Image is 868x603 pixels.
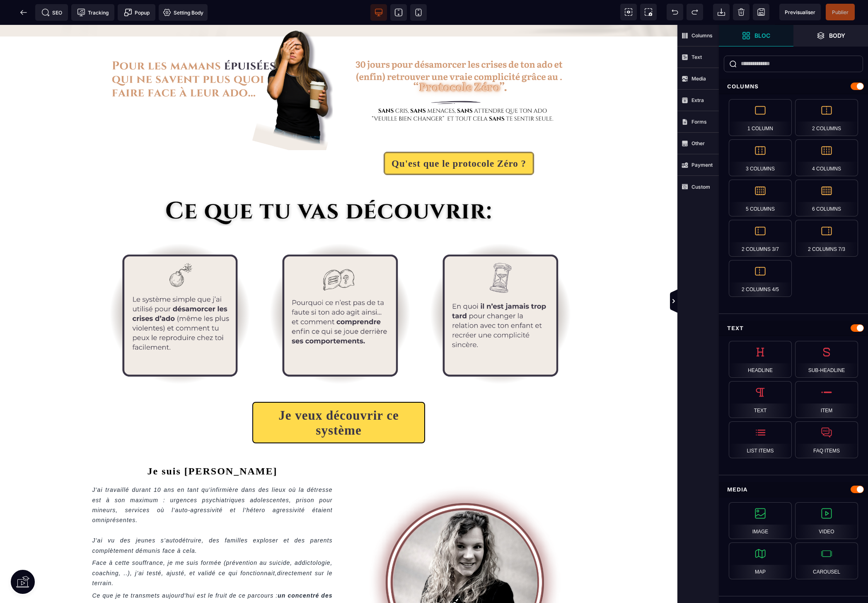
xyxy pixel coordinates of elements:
span: Open Layer Manager [793,25,868,46]
div: FAQ Items [795,421,858,458]
div: Image [729,502,792,539]
div: 4 Columns [795,139,858,176]
div: Map [729,542,792,579]
strong: Extra [691,97,704,103]
span: Preview [779,4,821,20]
span: Previsualiser [785,9,815,15]
span: directement sur le terrain. [92,545,335,562]
strong: Text [691,54,702,60]
strong: Media [691,75,706,82]
div: Text [729,381,792,418]
div: 2 Columns 4/5 [729,260,792,297]
div: 3 Columns [729,139,792,176]
button: Je veux découvrir ce système [252,377,425,418]
div: Columns [719,79,868,94]
div: Carousel [795,542,858,579]
h2: Je suis [PERSON_NAME] [92,437,333,456]
div: 1 Column [729,99,792,136]
span: Publier [832,9,849,15]
strong: Columns [691,32,713,39]
img: 89b60023b528d7062e9cb9c8272d74f1_3.png [425,215,573,363]
span: J’ai travaillé durant 10 ans en tant qu’infirmière dans des lieux où la détresse est à son maximu... [92,462,335,529]
div: 2 Columns [795,99,858,136]
div: 2 Columns 3/7 [729,220,792,257]
strong: Payment [691,162,713,168]
strong: Custom [691,184,710,190]
span: Screenshot [640,4,657,20]
div: Headline [729,341,792,378]
div: Item [795,381,858,418]
strong: Other [691,140,705,146]
img: 3684476413272deed27b480efd30e5ba_c__2.png [265,215,413,363]
img: f8636147bfda1fd022e1d76bfd7628a5_ce_que_tu_vas_decouvrir_2.png [92,175,585,201]
span: SEO [41,8,62,17]
strong: Body [829,32,845,39]
span: Setting Body [163,8,203,17]
div: Video [795,502,858,539]
span: View components [620,4,637,20]
span: Face à cette souffrance, je me suis formée (prévention au suicide, addictologie, coaching, ..), j... [92,535,335,551]
div: Text [719,321,868,336]
div: 6 Columns [795,180,858,216]
div: Media [719,482,868,497]
strong: Bloc [754,32,770,39]
div: Sub-Headline [795,341,858,378]
button: Qu'est que le protocole Zéro ? [384,127,534,150]
span: Open Blocks [719,25,793,46]
strong: Forms [691,119,707,125]
span: Ce que je te transmets aujourd'hui est le fruit de ce parcours : [92,567,335,584]
img: 5723492d8ae826f810d0385d0d05c1d8_1.png [105,215,253,363]
span: Tracking [77,8,109,17]
div: 2 Columns 7/3 [795,220,858,257]
div: 5 Columns [729,180,792,216]
div: List Items [729,421,792,458]
span: Popup [124,8,150,17]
